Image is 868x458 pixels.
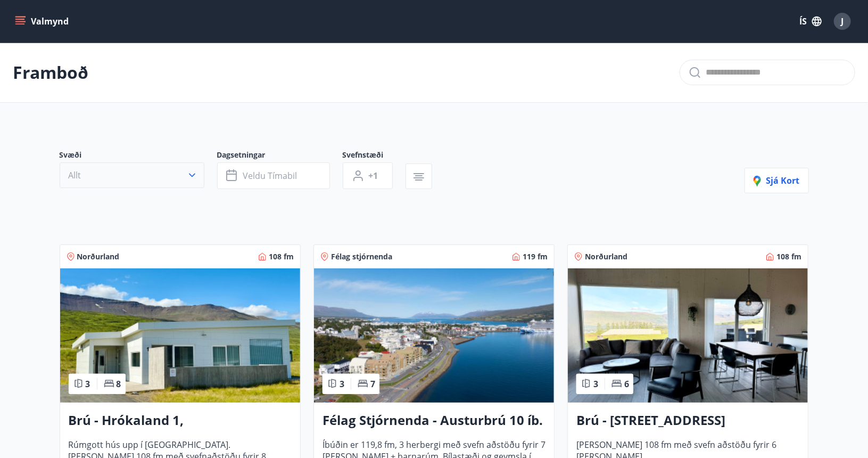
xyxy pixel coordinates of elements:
span: J [841,15,844,27]
button: Sjá kort [745,168,809,193]
span: 3 [86,378,90,390]
h3: Brú - [STREET_ADDRESS] [576,411,799,430]
span: +1 [369,170,378,182]
button: Allt [60,162,204,188]
span: Veldu tímabil [243,170,297,182]
img: Paella dish [314,268,554,403]
span: Félag stjórnenda [331,251,392,262]
span: Svefnstæði [343,150,406,162]
button: menu [13,12,73,31]
span: 7 [370,378,375,390]
img: Paella dish [60,268,300,403]
span: Allt [69,169,81,181]
span: 3 [593,378,598,390]
span: 8 [117,378,121,390]
span: Svæði [60,150,217,162]
button: J [830,9,855,34]
button: ÍS [793,12,828,31]
h3: Félag Stjórnenda - Austurbrú 10 íb. 201 [323,411,545,430]
p: Framboð [13,61,88,84]
img: Paella dish [568,268,808,403]
span: 119 fm [523,251,548,262]
span: 3 [340,378,344,390]
button: Veldu tímabil [217,162,330,189]
span: 108 fm [269,251,294,262]
span: Dagsetningar [217,150,343,162]
span: 6 [624,378,629,390]
span: Norðurland [585,251,627,262]
button: +1 [343,162,393,189]
span: Sjá kort [754,175,800,186]
h3: Brú - Hrókaland 1, [GEOGRAPHIC_DATA] [69,411,292,430]
span: Norðurland [77,251,120,262]
span: 108 fm [776,251,801,262]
